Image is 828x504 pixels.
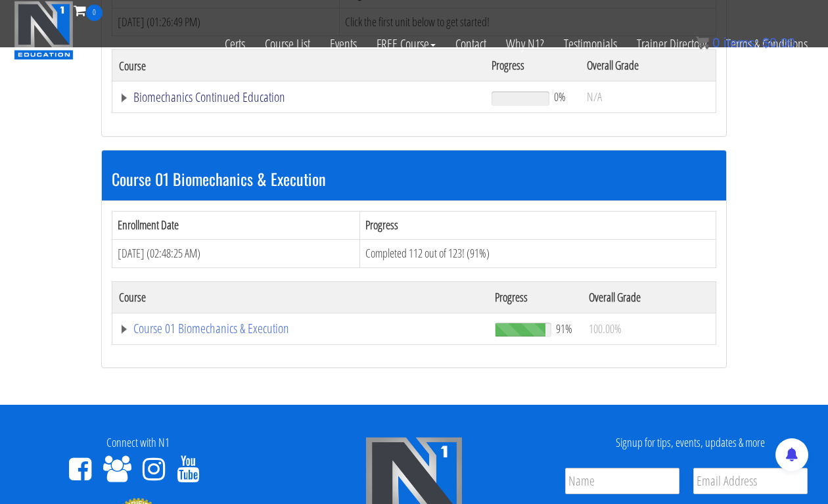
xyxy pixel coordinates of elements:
th: Enrollment Date [112,212,360,240]
th: Course [112,281,488,313]
span: 0% [554,89,566,104]
a: Course 01 Biomechanics & Execution [119,322,482,335]
td: 100.00% [582,313,716,344]
a: Terms & Conditions [716,21,817,67]
h3: Course 01 Biomechanics & Execution [112,170,716,187]
a: Testimonials [554,21,627,67]
input: Name [565,468,679,494]
a: Contact [446,21,496,67]
span: $ [762,35,770,50]
td: N/A [580,81,716,113]
span: 0 [712,35,720,50]
img: icon11.png [696,36,709,49]
span: 0 [86,5,103,21]
img: n1-education [14,1,74,60]
bdi: 0.00 [762,35,795,50]
td: Completed 112 out of 123! (91%) [359,239,716,267]
a: Course List [255,21,320,67]
a: FREE Course [367,21,446,67]
span: 91% [556,321,572,336]
a: Certs [215,21,255,67]
th: Progress [488,281,582,313]
a: Why N1? [496,21,554,67]
a: Biomechanics Continued Education [119,91,478,104]
a: 0 items: $0.00 [696,35,795,50]
h4: Signup for tips, events, updates & more [562,436,818,449]
a: Events [320,21,367,67]
th: Overall Grade [582,281,716,313]
input: Email Address [693,468,808,494]
span: items: [724,35,758,50]
a: Trainer Directory [627,21,716,67]
th: Progress [359,212,716,240]
td: [DATE] (02:48:25 AM) [112,239,360,267]
h4: Connect with N1 [10,436,266,449]
a: 0 [74,1,103,19]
